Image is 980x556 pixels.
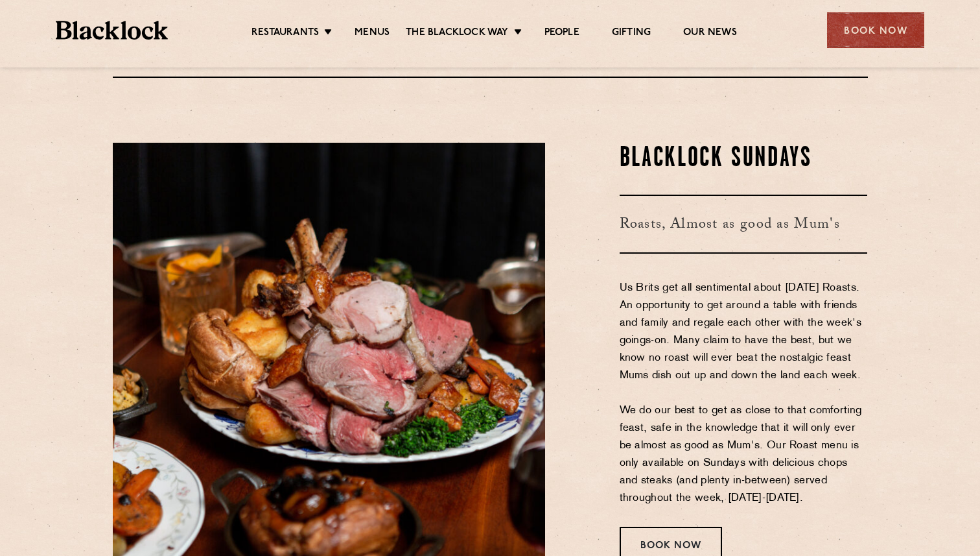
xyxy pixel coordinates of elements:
[406,27,508,41] a: The Blacklock Way
[620,195,868,254] h3: Roasts, Almost as good as Mum's
[827,12,924,48] div: Book Now
[612,27,651,41] a: Gifting
[251,27,319,41] a: Restaurants
[683,27,737,41] a: Our News
[355,27,390,41] a: Menus
[56,21,168,40] img: BL_Textured_Logo-footer-cropped.svg
[620,143,868,175] h2: Blacklock Sundays
[620,280,868,507] p: Us Brits get all sentimental about [DATE] Roasts. An opportunity to get around a table with frien...
[544,27,579,41] a: People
